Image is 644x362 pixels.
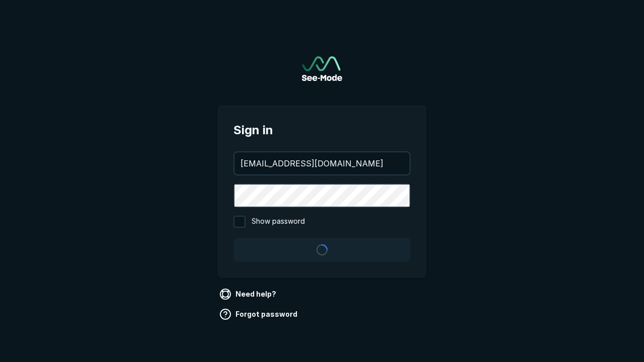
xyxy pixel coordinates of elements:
span: Sign in [233,121,411,139]
input: your@email.com [234,152,410,174]
a: Forgot password [217,306,301,322]
a: Need help? [217,286,280,302]
img: See-Mode Logo [302,56,342,81]
a: Go to sign in [302,56,342,81]
span: Show password [252,216,305,228]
